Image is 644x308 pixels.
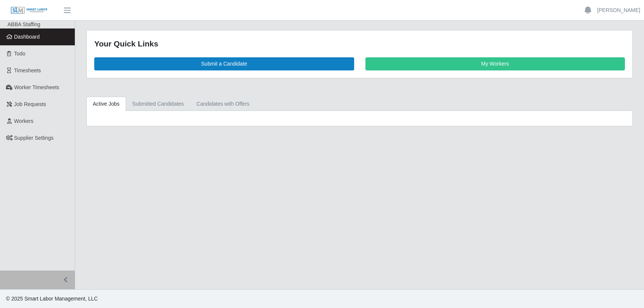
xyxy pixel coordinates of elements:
[14,101,46,107] span: Job Requests
[14,135,54,141] span: Supplier Settings
[14,51,25,57] span: Todo
[14,34,40,40] span: Dashboard
[365,57,625,70] a: My Workers
[14,67,41,73] span: Timesheets
[6,296,98,302] span: © 2025 Smart Labor Management, LLC
[94,57,354,70] a: Submit a Candidate
[190,97,255,111] a: Candidates with Offers
[14,118,34,124] span: Workers
[94,38,625,50] div: Your Quick Links
[597,6,640,14] a: [PERSON_NAME]
[14,84,59,90] span: Worker Timesheets
[10,6,48,15] img: SLM Logo
[86,97,126,111] a: Active Jobs
[126,97,190,111] a: Submitted Candidates
[7,21,40,27] span: ABBA Staffing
